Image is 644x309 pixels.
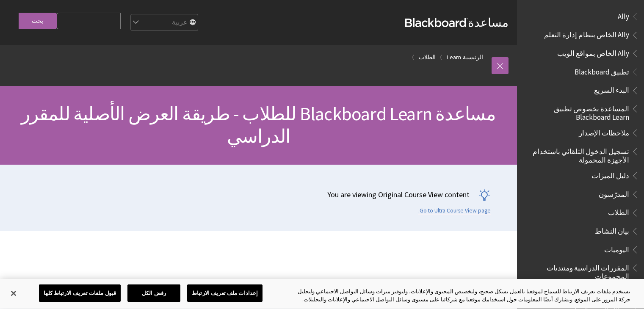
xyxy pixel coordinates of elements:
span: اليوميات [604,243,629,254]
a: مساعدةBlackboard [405,15,509,30]
a: الطلاب [419,52,436,63]
span: البدء السريع [594,83,629,95]
span: Ally [618,9,629,21]
span: المقررات الدراسية ومنتديات المجموعات [527,261,629,281]
span: المساعدة بخصوص تطبيق Blackboard Learn [527,102,629,121]
button: رفض الكل [127,284,180,302]
div: نستخدم ملفات تعريف الارتباط للسماح لموقعنا بالعمل بشكل صحيح، ولتخصيص المحتوى والإعلانات، ولتوفير ... [290,287,630,304]
button: إعدادات ملف تعريف الارتباط [187,284,263,302]
button: قبول ملفات تعريف الارتباط كلها [39,284,121,302]
span: Ally الخاص بمواقع الويب [557,46,629,58]
span: تسجيل الدخول التلقائي باستخدام الأجهزة المحمولة [527,144,629,164]
strong: Blackboard [405,18,468,27]
span: دليل الميزات [591,168,629,180]
span: مساعدة Blackboard Learn للطلاب - طريقة العرض الأصلية للمقرر الدراسي [21,102,496,148]
p: You are viewing Original Course View content [8,189,491,200]
a: الرئيسية [463,52,483,63]
span: المدرّسون [599,187,629,199]
span: الطلاب [608,206,629,217]
span: ملاحظات الإصدار [579,126,629,137]
button: إغلاق [4,284,23,303]
span: تطبيق Blackboard [575,65,629,76]
select: Site Language Selector [130,14,198,31]
span: Ally الخاص بنظام إدارة التعلم [544,28,629,39]
a: Learn [447,52,461,63]
span: بيان النشاط [595,224,629,235]
nav: Book outline for Anthology Ally Help [522,9,639,61]
a: Go to Ultra Course View page. [418,207,491,215]
input: بحث [19,13,57,29]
